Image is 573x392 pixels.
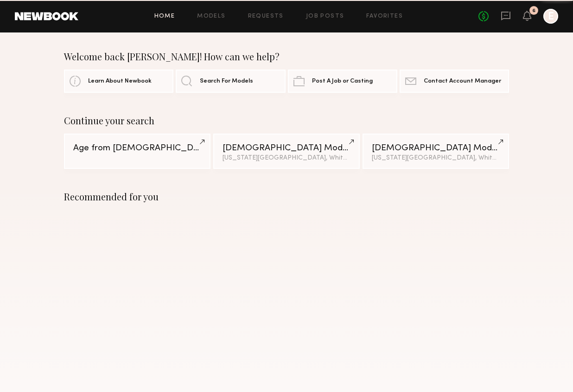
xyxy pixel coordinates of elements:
[400,70,509,93] a: Contact Account Manager
[288,70,397,93] a: Post A Job or Casting
[64,115,509,126] div: Continue your search
[64,191,509,202] div: Recommended for you
[88,78,152,84] span: Learn About Newbook
[248,13,284,19] a: Requests
[64,134,210,169] a: Age from [DEMOGRAPHIC_DATA].
[532,8,535,13] div: 6
[64,70,173,93] a: Learn About Newbook
[200,78,253,84] span: Search For Models
[64,51,509,62] div: Welcome back [PERSON_NAME]! How can we help?
[312,78,373,84] span: Post A Job or Casting
[363,134,509,169] a: [DEMOGRAPHIC_DATA] Models[US_STATE][GEOGRAPHIC_DATA], White / Caucasian
[372,144,500,153] div: [DEMOGRAPHIC_DATA] Models
[306,13,344,19] a: Job Posts
[176,70,285,93] a: Search For Models
[223,155,350,161] div: [US_STATE][GEOGRAPHIC_DATA], White / Caucasian
[213,134,360,169] a: [DEMOGRAPHIC_DATA] Models[US_STATE][GEOGRAPHIC_DATA], White / Caucasian
[372,155,500,161] div: [US_STATE][GEOGRAPHIC_DATA], White / Caucasian
[154,13,175,19] a: Home
[197,13,225,19] a: Models
[223,144,350,153] div: [DEMOGRAPHIC_DATA] Models
[366,13,403,19] a: Favorites
[424,78,501,84] span: Contact Account Manager
[73,144,201,153] div: Age from [DEMOGRAPHIC_DATA].
[543,9,558,24] a: E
